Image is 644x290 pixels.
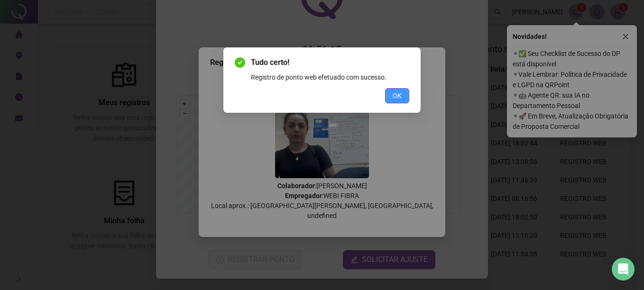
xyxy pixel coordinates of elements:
[251,72,409,82] div: Registro de ponto web efetuado com sucesso.
[251,57,409,68] span: Tudo certo!
[235,57,245,68] span: check-circle
[612,258,635,281] div: Open Intercom Messenger
[385,88,409,103] button: OK
[393,91,402,101] span: OK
